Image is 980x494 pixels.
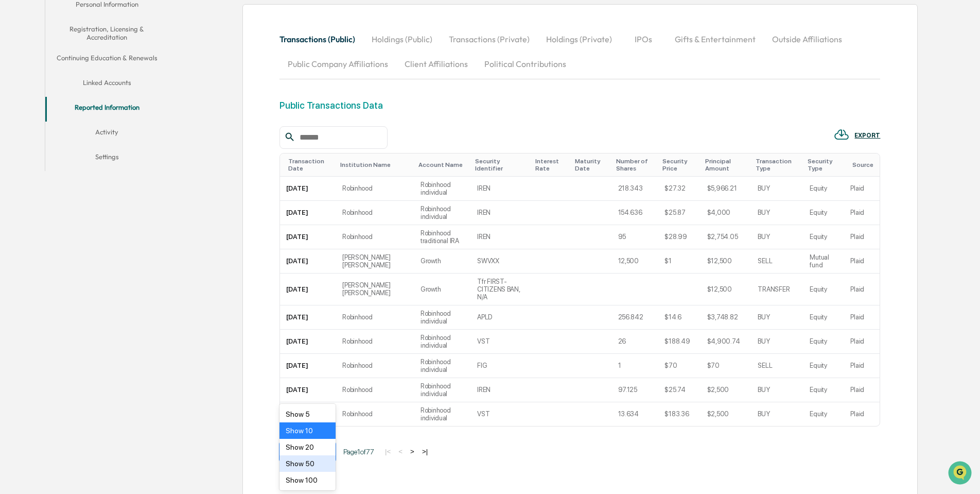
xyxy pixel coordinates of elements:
[701,274,752,305] td: $12,500
[35,79,169,89] div: Start new chat
[280,330,336,354] td: [DATE]
[363,27,441,52] button: Holdings (Public)
[45,122,168,146] button: Activity
[279,439,336,455] div: Show 20
[414,249,471,274] td: Growth
[535,158,567,172] div: Toggle SortBy
[471,402,531,426] td: VST
[414,201,471,225] td: Robinhood individual
[751,330,803,354] td: BUY
[658,225,701,249] td: $28.99
[471,249,531,274] td: SWVXX
[844,225,880,249] td: Plaid
[471,274,531,305] td: Tfr FIRST-CITIZENS BAN, N/A
[45,97,168,122] button: Reported Information
[175,82,187,94] button: Start new chat
[395,447,406,456] button: <
[538,27,620,52] button: Holdings (Private)
[705,158,748,172] div: Toggle SortBy
[10,22,187,38] p: How can we help?
[701,330,752,354] td: $4,900.74
[85,130,128,140] span: Attestations
[803,249,844,274] td: Mutual fund
[658,378,701,402] td: $25.74
[279,422,336,439] div: Show 10
[658,177,701,201] td: $27.32
[844,378,880,402] td: Plaid
[279,406,336,422] div: Show 5
[751,402,803,426] td: BUY
[279,27,880,76] div: secondary tabs example
[279,52,396,76] button: Public Company Affiliations
[751,354,803,378] td: SELL
[336,330,414,354] td: Robinhood
[612,305,659,330] td: 256.842
[751,274,803,305] td: TRANSFER
[382,447,394,456] button: |<
[45,146,168,171] button: Settings
[701,249,752,274] td: $12,500
[612,354,659,378] td: 1
[756,158,799,172] div: Toggle SortBy
[336,305,414,330] td: Robinhood
[475,158,527,172] div: Toggle SortBy
[35,89,130,97] div: We're available if you need us!
[73,174,125,182] a: Powered byPylon
[471,305,531,330] td: APLD
[612,330,659,354] td: 26
[844,249,880,274] td: Plaid
[751,249,803,274] td: SELL
[947,460,975,488] iframe: Open customer support
[280,177,336,201] td: [DATE]
[414,225,471,249] td: Robinhood traditional IRA
[844,274,880,305] td: Plaid
[476,52,574,76] button: Political Contributions
[419,447,431,456] button: >|
[414,402,471,426] td: Robinhood individual
[280,402,336,426] td: [DATE]
[471,378,531,402] td: IREN
[803,305,844,330] td: Equity
[10,79,29,97] img: 1746055101610-c473b297-6a78-478c-a979-82029cc54cd1
[280,305,336,330] td: [DATE]
[658,354,701,378] td: $70
[751,177,803,201] td: BUY
[701,402,752,426] td: $2,500
[751,305,803,330] td: BUY
[414,305,471,330] td: Robinhood individual
[764,27,850,52] button: Outside Affiliations
[418,161,467,168] div: Toggle SortBy
[620,27,667,52] button: IPOs
[336,201,414,225] td: Robinhood
[575,158,608,172] div: Toggle SortBy
[844,305,880,330] td: Plaid
[701,354,752,378] td: $70
[803,354,844,378] td: Equity
[288,158,332,172] div: Toggle SortBy
[396,52,476,76] button: Client Affiliations
[701,201,752,225] td: $4,000
[71,126,132,144] a: 🗄️Attestations
[414,378,471,402] td: Robinhood individual
[844,201,880,225] td: Plaid
[662,158,696,172] div: Toggle SortBy
[343,448,374,456] span: Page 1 of 77
[10,150,19,159] div: 🔎
[280,201,336,225] td: [DATE]
[803,274,844,305] td: Equity
[340,161,410,168] div: Toggle SortBy
[612,378,659,402] td: 97.125
[6,145,69,164] a: 🔎Data Lookup
[336,354,414,378] td: Robinhood
[336,378,414,402] td: Robinhood
[751,225,803,249] td: BUY
[612,201,659,225] td: 154.636
[803,201,844,225] td: Equity
[75,131,83,139] div: 🗄️
[441,27,538,52] button: Transactions (Private)
[854,132,880,139] div: EXPORT
[803,330,844,354] td: Equity
[407,447,417,456] button: >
